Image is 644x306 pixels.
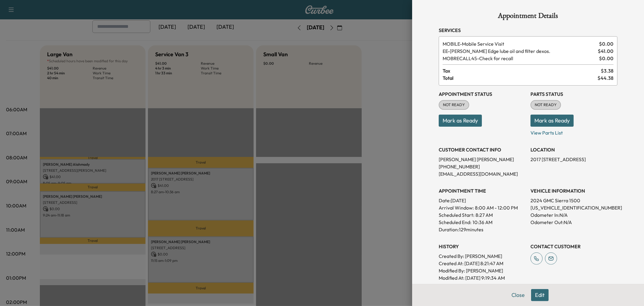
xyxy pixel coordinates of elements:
[439,197,526,204] p: Date: [DATE]
[530,90,617,98] h3: Parts Status
[439,27,617,34] h3: Services
[530,204,617,211] p: [US_VEHICLE_IDENTIFICATION_NUMBER]
[530,127,617,136] p: View Parts List
[439,267,526,274] p: Modified By : [PERSON_NAME]
[439,90,526,98] h3: Appointment Status
[443,47,595,55] span: Ewing Edge lube oil and filter dexos.
[439,170,526,177] p: [EMAIL_ADDRESS][DOMAIN_NAME]
[475,204,518,211] span: 8:00 AM - 12:00 PM
[508,289,529,301] button: Close
[473,219,492,226] p: 10:36 AM
[530,243,617,250] h3: CONTACT CUSTOMER
[443,40,597,47] span: Mobile Service Visit
[530,115,574,127] button: Mark as Ready
[476,211,493,219] p: 8:27 AM
[598,47,614,55] span: $ 41.00
[439,115,482,127] button: Mark as Ready
[439,219,471,226] p: Scheduled End:
[531,289,549,301] button: Edit
[601,67,614,74] span: $ 3.38
[443,55,597,62] span: Check for recall
[439,187,526,194] h3: APPOINTMENT TIME
[439,102,469,108] span: NOT READY
[439,211,474,219] p: Scheduled Start:
[439,243,526,250] h3: History
[530,211,617,219] p: Odometer In: N/A
[530,146,617,153] h3: LOCATION
[439,226,526,233] p: Duration: 129 minutes
[439,12,617,22] h1: Appointment Details
[530,187,617,194] h3: VEHICLE INFORMATION
[598,74,614,82] span: $ 44.38
[531,102,560,108] span: NOT READY
[530,197,617,204] p: 2024 GMC Sierra 1500
[439,252,526,260] p: Created By : [PERSON_NAME]
[443,74,598,82] span: Total
[439,274,526,282] p: Modified At : [DATE] 9:19:34 AM
[599,55,614,62] span: $ 0.00
[530,156,617,163] p: 2017 [STREET_ADDRESS]
[530,219,617,226] p: Odometer Out: N/A
[439,204,526,211] p: Arrival Window:
[439,146,526,153] h3: CUSTOMER CONTACT INFO
[439,260,526,267] p: Created At : [DATE] 8:21:47 AM
[443,67,601,74] span: Tax
[439,163,526,170] p: [PHONE_NUMBER]
[599,40,614,47] span: $ 0.00
[439,156,526,163] p: [PERSON_NAME] [PERSON_NAME]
